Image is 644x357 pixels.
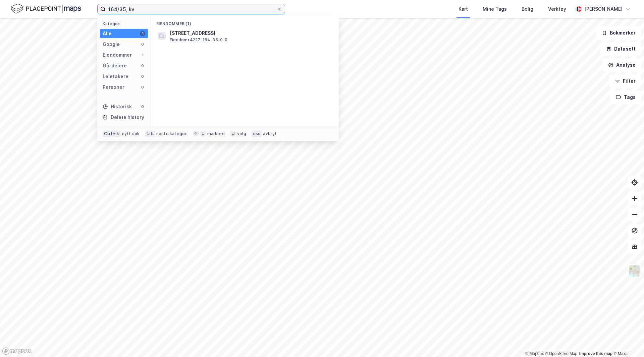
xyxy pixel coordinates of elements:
div: 0 [140,74,145,79]
img: Z [628,264,641,277]
div: [PERSON_NAME] [584,5,623,13]
div: Delete history [111,113,144,121]
div: Bolig [522,5,533,13]
div: Alle [103,29,112,38]
div: avbryt [263,131,277,136]
div: 0 [140,63,145,68]
div: Eiendommer [103,51,132,59]
div: Kategori [103,21,148,26]
div: Mine Tags [483,5,507,13]
button: Bokmerker [596,26,641,40]
div: Personer [103,83,124,91]
div: markere [207,131,225,136]
div: Verktøy [548,5,566,13]
div: Kart [459,5,468,13]
div: velg [237,131,246,136]
div: Google [103,40,120,48]
div: 0 [140,84,145,90]
span: Eiendom • 4227-164-35-0-0 [170,37,228,43]
div: Eiendommer (1) [151,16,339,28]
iframe: Chat Widget [610,325,644,357]
div: 0 [140,42,145,47]
div: Leietakere [103,72,128,80]
input: Søk på adresse, matrikkel, gårdeiere, leietakere eller personer [106,4,277,14]
div: Ctrl + k [103,130,121,137]
div: nytt søk [122,131,140,136]
a: Mapbox homepage [2,347,32,355]
div: 1 [140,52,145,58]
button: Analyse [602,58,641,72]
div: 1 [140,31,145,36]
div: Kontrollprogram for chat [610,325,644,357]
div: 0 [140,104,145,109]
div: Historikk [103,103,132,111]
button: Filter [609,74,641,88]
a: OpenStreetMap [545,351,578,356]
span: [STREET_ADDRESS] [170,29,331,37]
a: Improve this map [579,351,612,356]
div: Gårdeiere [103,62,127,70]
img: logo.f888ab2527a4732fd821a326f86c7f29.svg [11,3,81,15]
div: esc [252,130,262,137]
button: Datasett [600,42,641,56]
button: Tags [610,91,641,104]
div: tab [145,130,155,137]
div: neste kategori [156,131,188,136]
a: Mapbox [525,351,544,356]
